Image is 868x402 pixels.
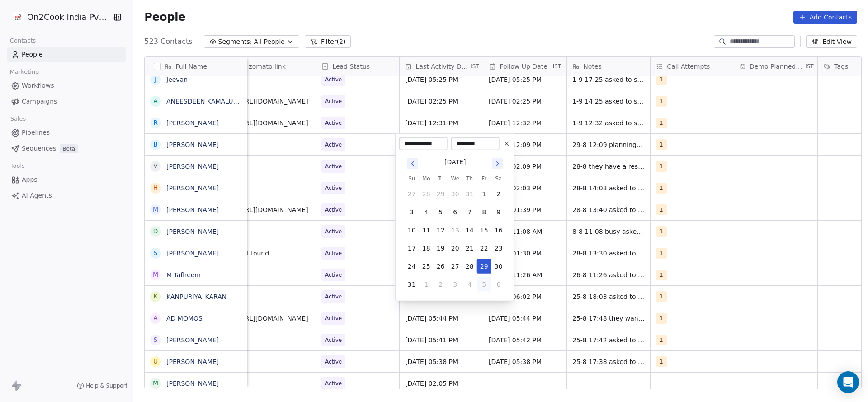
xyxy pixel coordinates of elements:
button: 5 [434,205,448,219]
button: 7 [462,205,477,219]
button: 11 [419,223,434,237]
button: 6 [491,277,506,292]
button: 6 [448,205,462,219]
button: 25 [419,259,434,274]
button: 26 [434,259,448,274]
button: Go to next month [491,157,504,170]
button: 30 [448,187,462,201]
button: 1 [477,187,491,201]
button: 30 [491,259,506,274]
button: 31 [405,277,419,292]
button: 2 [491,187,506,201]
button: 29 [477,259,491,274]
div: [DATE] [444,157,466,167]
button: 12 [434,223,448,237]
button: 19 [434,241,448,255]
th: Tuesday [434,174,448,183]
button: 10 [405,223,419,237]
th: Sunday [405,174,419,183]
button: 27 [405,187,419,201]
button: 31 [462,187,477,201]
button: 28 [419,187,434,201]
button: Go to previous month [406,157,419,170]
button: 22 [477,241,491,255]
button: 14 [462,223,477,237]
button: 3 [448,277,462,292]
button: 4 [462,277,477,292]
button: 15 [477,223,491,237]
button: 4 [419,205,434,219]
button: 2 [434,277,448,292]
button: 3 [405,205,419,219]
button: 29 [434,187,448,201]
button: 23 [491,241,506,255]
button: 5 [477,277,491,292]
button: 9 [491,205,506,219]
button: 1 [419,277,434,292]
button: 24 [405,259,419,274]
th: Monday [419,174,434,183]
button: 21 [462,241,477,255]
button: 18 [419,241,434,255]
button: 17 [405,241,419,255]
th: Friday [477,174,491,183]
button: 28 [462,259,477,274]
th: Saturday [491,174,506,183]
button: 16 [491,223,506,237]
button: 13 [448,223,462,237]
button: 27 [448,259,462,274]
th: Wednesday [448,174,462,183]
button: 8 [477,205,491,219]
button: 20 [448,241,462,255]
th: Thursday [462,174,477,183]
